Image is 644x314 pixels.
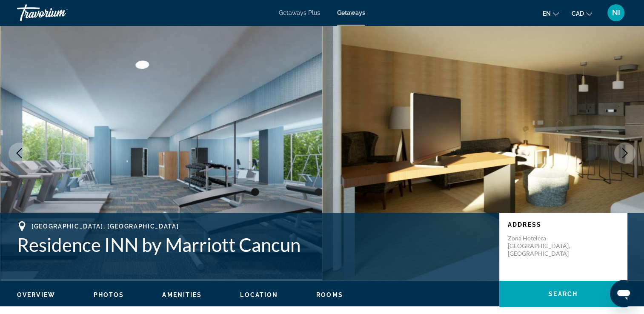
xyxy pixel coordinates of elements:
a: Travorium [17,2,102,24]
button: Search [499,281,627,307]
a: Getaways [337,9,365,16]
button: Previous image [9,143,30,164]
span: Photos [94,291,124,298]
iframe: Button to launch messaging window [610,280,637,307]
span: Overview [17,291,55,298]
button: Overview [17,291,55,299]
span: Amenities [162,291,202,298]
a: Getaways Plus [279,9,320,16]
span: en [543,10,551,17]
h1: Residence INN by Marriott Cancun [17,234,491,256]
p: Address [508,221,618,228]
p: Zona Hotelera [GEOGRAPHIC_DATA], [GEOGRAPHIC_DATA] [508,234,576,257]
span: CAD [572,10,584,17]
button: Change currency [572,7,592,20]
span: Rooms [316,291,343,298]
button: Rooms [316,291,343,299]
button: Change language [543,7,559,20]
span: NI [612,9,620,17]
span: [GEOGRAPHIC_DATA], [GEOGRAPHIC_DATA] [31,223,179,230]
button: User Menu [605,4,627,22]
span: Location [240,291,278,298]
button: Next image [614,143,635,164]
span: Search [549,291,578,297]
button: Location [240,291,278,299]
button: Photos [94,291,124,299]
button: Amenities [162,291,202,299]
